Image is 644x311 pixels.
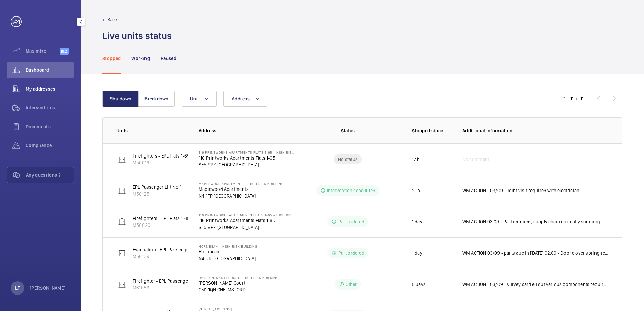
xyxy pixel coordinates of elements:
p: Part ordered [338,250,364,256]
p: Paused [161,55,176,62]
p: Status [299,127,396,134]
p: Intervention scheduled [327,187,375,194]
p: N4 1FP [GEOGRAPHIC_DATA] [199,193,284,199]
p: M50020 [133,222,200,229]
span: Unit [190,96,199,101]
p: WM ACTION 03.09 - Part required, supply chain currently sourcing. [462,218,601,225]
p: Address [199,127,294,134]
p: Other [346,281,357,288]
span: Any questions ? [26,172,74,178]
p: [STREET_ADDRESS] [199,307,261,311]
p: Firefighters - EPL Flats 1-65 No 2 [133,215,200,222]
p: 17 h [412,156,420,163]
button: Breakdown [138,91,175,107]
span: Maximize [26,48,60,55]
p: WM ACTION 03/09 - parts due in [DATE] 02.09 - Door closer spring required, ETA [DATE] [462,250,609,256]
p: Additional information [462,127,609,134]
p: [PERSON_NAME] Court - High Risk Building [199,276,279,280]
p: [PERSON_NAME] [30,285,66,291]
span: Address [232,96,250,101]
span: Documents [26,123,74,130]
span: My addresses [26,85,74,92]
p: M56109 [133,253,210,260]
p: Maplewood Apartments - High Risk Building [199,182,284,186]
p: [PERSON_NAME] Court [199,280,279,286]
span: Beta [60,48,69,55]
p: Units [116,127,188,134]
button: Shutdown [102,91,139,107]
p: M50019 [133,159,199,166]
button: Address [223,91,267,107]
p: M56125 [133,191,181,197]
p: 1 day [412,218,422,225]
p: Stopped since [412,127,452,134]
img: elevator.svg [118,155,126,163]
p: 116 Printworks Apartments Flats 1-65 - High Risk Building [199,150,294,154]
p: WM ACTION - 03/09 - survey carried out various components required, chasing costs quote to follow... [462,281,609,288]
img: elevator.svg [118,280,126,288]
p: 116 Printworks Apartments Flats 1-65 - High Risk Building [199,213,294,217]
p: WM ACTION - 03/09 - Joint visit required with electrician [462,187,579,194]
img: elevator.svg [118,218,126,226]
p: EPL Passenger Lift No 1 [133,184,181,191]
p: Hornbeam [199,248,257,255]
p: N4 1JU [GEOGRAPHIC_DATA] [199,255,257,262]
img: elevator.svg [118,186,126,195]
span: Dashboard [26,67,74,73]
p: No status [338,156,358,163]
p: 1 day [412,250,422,256]
p: M61583 [133,284,198,291]
p: LF [15,285,20,291]
p: Firefighters - EPL Flats 1-65 No 1 [133,152,199,159]
p: 116 Printworks Apartments Flats 1-65 [199,217,294,224]
span: Compliance [26,142,74,149]
p: 5 days [412,281,426,288]
p: SE5 9PZ [GEOGRAPHIC_DATA] [199,161,294,168]
button: Unit [182,91,217,107]
p: Firefighter - EPL Passenger Lift [133,278,198,284]
p: 116 Printworks Apartments Flats 1-65 [199,154,294,161]
p: Maplewood Apartments [199,186,284,193]
h1: Live units status [102,30,172,42]
p: Part ordered [338,218,364,225]
span: Interventions [26,104,74,111]
span: No comment [462,156,489,163]
p: Evacuation - EPL Passenger Lift No 3 [133,246,210,253]
p: SE5 9PZ [GEOGRAPHIC_DATA] [199,224,294,231]
p: Back [107,16,118,23]
p: Hornbeam - High Risk Building [199,244,257,248]
img: elevator.svg [118,249,126,257]
p: CM1 1QN CHELMSFORD [199,286,279,293]
div: 1 – 11 of 11 [563,95,584,102]
p: Stopped [102,55,121,62]
p: 21 h [412,187,420,194]
p: Working [131,55,150,62]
